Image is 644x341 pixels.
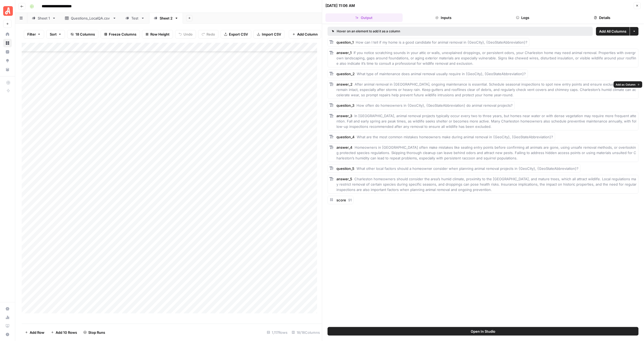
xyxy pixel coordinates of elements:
[183,32,193,37] span: Undo
[328,327,639,336] button: Open In Studio
[38,16,50,21] div: Sheet 1
[297,32,318,37] span: Add Column
[3,48,12,56] a: Insights
[22,328,48,337] button: Add Row
[3,6,13,16] img: Angi Logo
[56,330,77,335] span: Add 10 Rows
[142,30,173,39] button: Row Height
[121,13,149,24] a: Test
[46,30,65,39] button: Sort
[24,30,44,39] button: Filter
[60,13,121,24] a: Questions_LocalQA.csv
[336,145,352,150] span: answer_4
[348,198,352,202] span: 91
[336,51,637,66] span: If you notice scratching sounds in your attic or walls, unexplained droppings, or persistent odor...
[75,32,95,37] span: 18 Columns
[336,103,354,108] span: question_3
[336,145,637,160] span: Homeowners in [GEOGRAPHIC_DATA] often make mistakes like sealing entry points before confirming a...
[290,328,322,337] div: 18/18 Columns
[596,27,630,36] button: Add All Columns
[206,32,215,37] span: Redo
[160,16,172,21] div: Sheet 2
[356,103,513,108] span: How often do homeowners in {GeoCity}, {GeoStateAbbreviation} do animal removal projects?
[325,13,403,22] button: Output
[405,13,482,22] button: Inputs
[254,30,285,39] button: Import CSV
[3,330,12,339] button: Help + Support
[3,65,12,74] a: Your Data
[336,51,351,55] span: answer_1
[471,329,496,334] span: Open In Studio
[3,313,12,322] a: Usage
[27,13,60,24] a: Sheet 1
[357,135,553,139] span: What are the most common mistakes homeowners make during animal removal in {GeoCity}, {GeoStateAb...
[3,4,12,18] button: Workspace: Angi
[614,81,642,88] button: Add as Column
[3,56,12,65] a: Opportunities
[71,16,110,21] div: Questions_LocalQA.csv
[3,39,12,47] a: Browse
[599,29,627,34] span: Add All Columns
[131,16,139,21] div: Test
[198,30,218,39] button: Redo
[27,32,36,37] span: Filter
[356,166,579,171] span: What other local factors should a homeowner consider when planning animal removal projects in {Ge...
[175,30,196,39] button: Undo
[3,305,12,313] a: Settings
[30,330,44,335] span: Add Row
[262,32,281,37] span: Import CSV
[563,13,641,22] button: Details
[265,328,290,337] div: 1,117 Rows
[336,177,638,192] span: Charleston homeowners should consider the area’s humid climate, proximity to the [GEOGRAPHIC_DATA...
[336,177,352,181] span: answer_5
[336,72,355,76] span: question_2
[336,82,352,86] span: answer_2
[289,30,321,39] button: Add Column
[484,13,562,22] button: Logs
[149,13,183,24] a: Sheet 2
[336,114,352,118] span: answer_3
[336,135,355,139] span: question_4
[109,32,136,37] span: Freeze Columns
[336,82,636,97] span: After animal removal in [GEOGRAPHIC_DATA], ongoing maintenance is essential. Schedule seasonal in...
[150,32,170,37] span: Row Height
[325,3,355,8] div: [DATE] 11:06 AM
[67,30,98,39] button: 18 Columns
[336,198,346,202] span: score
[101,30,140,39] button: Freeze Columns
[88,330,105,335] span: Stop Runs
[221,30,251,39] button: Export CSV
[3,322,12,330] a: Learning Hub
[336,166,354,171] span: question_5
[332,29,494,34] div: Hover on an element to add it as a column
[356,40,528,44] span: How can I tell if my home is a good candidate for animal removal in {GeoCity}, {GeoStateAbbreviat...
[616,82,636,87] span: Add as Column
[48,328,80,337] button: Add 10 Rows
[3,30,12,39] a: Home
[50,32,57,37] span: Sort
[80,328,108,337] button: Stop Runs
[336,114,637,129] span: In [GEOGRAPHIC_DATA], animal removal projects typically occur every two to three years, but homes...
[336,40,354,44] span: question_1
[229,32,248,37] span: Export CSV
[357,72,526,76] span: What type of maintenance does animal removal usually require in {GeoCity}, {GeoStateAbbreviation}?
